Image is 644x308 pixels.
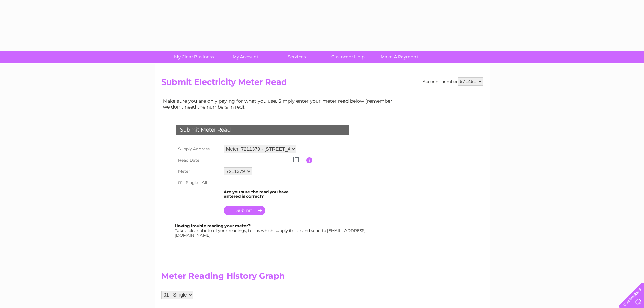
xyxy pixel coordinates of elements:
[175,223,367,237] div: Take a clear photo of your readings, tell us which supply it's for and send to [EMAIL_ADDRESS][DO...
[269,51,325,63] a: Services
[161,77,483,90] h2: Submit Electricity Meter Read
[372,51,427,63] a: Make A Payment
[176,125,349,135] div: Submit Meter Read
[423,77,483,86] div: Account number
[161,97,398,111] td: Make sure you are only paying for what you use. Simply enter your meter read below (remember we d...
[175,223,251,228] b: Having trouble reading your meter?
[224,206,265,215] input: Submit
[175,166,222,177] th: Meter
[175,177,222,188] th: 01 - Single - All
[175,143,222,155] th: Supply Address
[175,155,222,166] th: Read Date
[320,51,376,63] a: Customer Help
[217,51,273,63] a: My Account
[222,188,306,201] td: Are you sure the read you have entered is correct?
[166,51,222,63] a: My Clear Business
[306,157,313,163] input: Information
[161,271,398,284] h2: Meter Reading History Graph
[293,157,299,162] img: ...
